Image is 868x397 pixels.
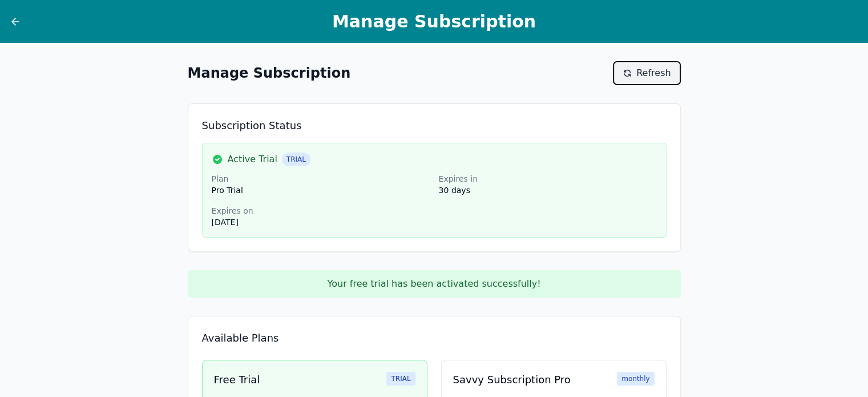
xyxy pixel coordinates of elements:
h3: Savvy Subscription Pro [453,372,571,388]
p: [DATE] [212,216,430,228]
p: Expires in [439,173,657,185]
span: Refresh [636,66,671,80]
h1: Manage Subscription [71,11,797,32]
div: TRIAL [386,372,415,386]
button: Refresh [613,61,680,85]
h1: Manage Subscription [188,64,351,82]
p: 30 days [439,185,657,196]
span: Active Trial [228,153,277,166]
h2: Subscription Status [202,118,667,134]
h3: Free Trial [214,372,260,388]
p: Plan [212,173,430,185]
div: monthly [617,372,654,386]
p: Pro Trial [212,185,430,196]
p: Expires on [212,205,430,216]
span: TRIAL [282,153,310,166]
h2: Available Plans [202,330,667,346]
div: Your free trial has been activated successfully! [188,270,681,298]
